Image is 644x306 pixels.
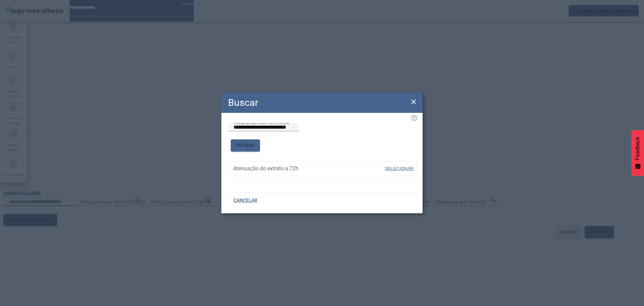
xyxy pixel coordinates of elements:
[236,142,255,149] span: FILTRAR
[228,194,263,207] button: CANCELAR
[233,165,384,173] span: Atenuação do extrato a 72h
[385,166,414,171] span: SELECIONAR
[384,163,414,175] button: SELECIONAR
[233,120,289,125] mat-label: Pesquise por item de controle
[631,130,644,176] button: Feedback - Mostrar pesquisa
[231,139,260,151] button: FILTRAR
[233,197,257,204] span: CANCELAR
[635,137,641,160] span: Feedback
[228,95,258,110] h2: Buscar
